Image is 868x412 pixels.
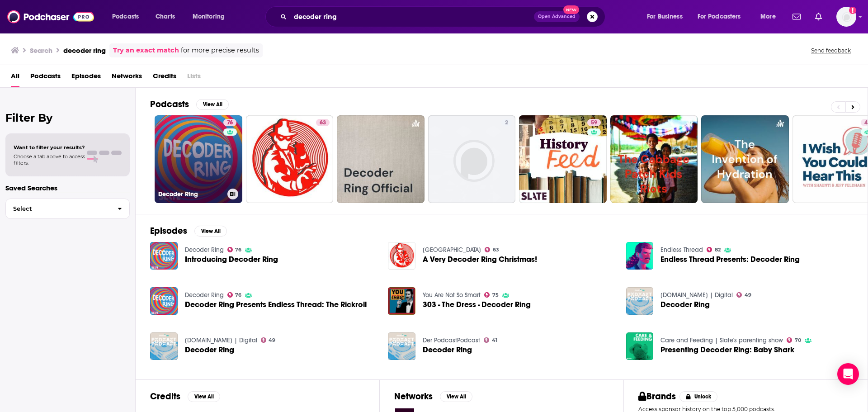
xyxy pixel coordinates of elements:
a: 2 [501,119,512,126]
button: open menu [106,9,151,24]
a: 76 [227,247,242,252]
a: Decoder Ring [185,291,224,299]
a: PodcastsView All [150,99,229,110]
a: Charts [150,9,180,24]
span: 41 [492,338,497,342]
img: Decoder Ring [150,332,178,360]
a: Decoder Ring Theatre [423,246,481,254]
a: 59 [519,115,607,203]
a: 63 [316,119,330,126]
span: Charts [156,10,175,23]
input: Search podcasts, credits, & more... [290,9,534,24]
span: Open Advanced [538,14,576,19]
a: A Very Decoder Ring Christmas! [388,242,415,270]
span: Decoder Ring [423,346,472,354]
button: View All [188,391,220,402]
span: 75 [492,293,499,297]
span: 76 [235,248,241,252]
svg: Add a profile image [849,7,856,14]
img: Introducing Decoder Ring [150,242,178,270]
span: 82 [715,248,721,252]
p: Saved Searches [5,184,130,192]
h2: Networks [394,391,433,402]
img: Presenting Decoder Ring: Baby Shark [626,332,654,360]
a: 76 [227,292,242,298]
button: open menu [641,9,694,24]
button: Send feedback [808,47,854,54]
h3: decoder ring [63,46,106,55]
a: Show notifications dropdown [789,9,804,24]
a: Presenting Decoder Ring: Baby Shark [660,346,794,354]
img: Decoder Ring Presents Endless Thread: The Rickroll [150,287,178,315]
span: 76 [227,118,233,128]
span: Monitoring [193,10,225,23]
span: Select [6,206,110,212]
button: View All [194,226,227,237]
span: Networks [112,69,142,87]
a: Care and Feeding | Slate's parenting show [660,336,783,344]
a: Decoder Ring [185,346,234,354]
a: Decoder Ring [185,246,224,254]
a: 59 [587,119,601,126]
span: 59 [591,118,597,128]
img: Podchaser - Follow, Share and Rate Podcasts [7,8,94,25]
button: Show profile menu [836,7,856,27]
h3: Decoder Ring [158,190,224,198]
img: Decoder Ring [388,332,415,360]
a: Endless Thread Presents: Decoder Ring [660,256,800,263]
a: Introducing Decoder Ring [185,256,278,263]
a: 75 [484,292,499,298]
span: For Business [647,10,683,23]
h3: Search [30,46,52,55]
h2: Credits [150,391,180,402]
span: 76 [235,293,241,297]
a: 303 - The Dress - Decoder Ring [423,301,531,308]
button: Select [5,199,130,219]
img: Endless Thread Presents: Decoder Ring [626,242,654,270]
a: 2 [428,115,516,203]
a: CreditsView All [150,391,220,402]
a: 76 [223,119,236,126]
a: 49 [261,337,276,343]
span: Logged in as mdekoning [836,7,856,27]
span: Episodes [71,69,101,87]
a: You Are Not So Smart [423,291,481,299]
a: Podcasts [30,69,61,87]
h2: Filter By [5,111,130,124]
span: New [563,5,580,14]
a: EpisodesView All [150,225,227,237]
button: View All [196,99,229,110]
a: Try an exact match [113,45,179,56]
span: 70 [795,338,801,342]
span: More [760,10,776,23]
a: 82 [707,247,721,252]
a: detektor.fm | Digital [185,336,257,344]
a: All [11,69,19,87]
span: Podcasts [112,10,139,23]
h2: Brands [638,391,676,402]
a: NetworksView All [394,391,472,402]
a: Credits [153,69,176,87]
a: 70 [787,337,801,343]
a: Decoder Ring [660,301,710,308]
span: For Podcasters [698,10,741,23]
span: 49 [745,293,751,297]
a: 63 [485,247,499,252]
span: 63 [493,248,499,252]
a: Show notifications dropdown [811,9,826,24]
h2: Episodes [150,225,187,237]
a: Decoder Ring Presents Endless Thread: The Rickroll [185,301,367,308]
a: 41 [484,337,497,343]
